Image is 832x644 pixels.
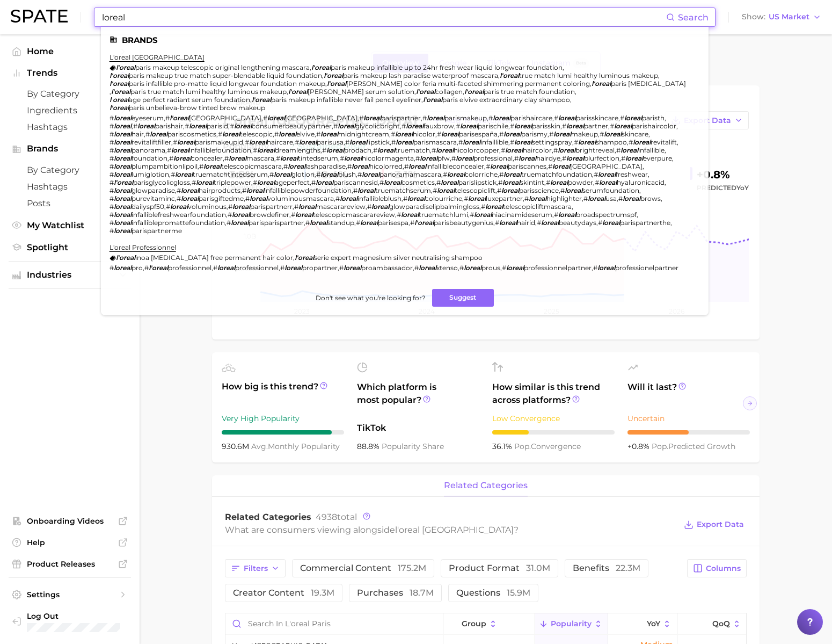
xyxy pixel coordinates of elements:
[288,162,305,170] em: loreal
[562,122,566,130] span: #
[596,138,627,146] span: shampoo
[132,154,167,162] span: foundation
[170,114,189,122] em: l'oreal
[252,122,332,130] span: consumerbeautypartner
[441,130,459,138] em: loreal
[9,43,131,60] a: Home
[132,114,164,122] span: eyeserum
[647,619,660,628] span: YoY
[638,146,665,154] span: infallible
[554,114,558,122] span: #
[333,122,338,130] span: #
[137,122,155,130] em: loreal
[331,63,563,71] span: paris makeup infallible up to 24hr fresh wear liquid longwear foundation
[604,130,622,138] em: loreal
[395,146,430,154] span: truematch
[189,122,207,130] em: loreal
[535,613,608,634] button: Popularity
[322,146,326,154] span: #
[456,154,473,162] em: loreal
[464,88,484,96] em: l'oreal
[9,102,131,119] a: Ingredients
[462,619,486,628] span: group
[9,195,131,212] a: Posts
[110,130,114,138] span: #
[110,96,129,104] em: l oreal
[344,154,362,162] em: loreal
[395,130,413,138] em: loreal
[500,71,519,79] em: l'oreal
[114,146,132,154] em: loreal
[9,178,131,195] a: Hashtags
[558,146,575,154] em: loreal
[678,12,709,23] span: Search
[398,563,426,573] span: 175.2m
[276,154,280,162] span: #
[274,130,279,138] span: #
[129,71,322,79] span: paris makeup true match super-blendable liquid foundation
[426,162,484,170] span: infallibleconcealer
[338,122,355,130] em: loreal
[363,114,381,122] em: loreal
[173,138,177,146] span: #
[349,138,367,146] em: loreal
[263,114,267,122] span: #
[460,122,478,130] em: loreal
[110,104,129,112] em: l'oreal
[456,122,460,130] span: #
[114,122,132,130] em: loreal
[27,242,113,252] span: Spotlight
[252,96,271,104] em: l'oreal
[311,63,331,71] em: l'oreal
[458,138,463,146] span: #
[576,114,618,122] span: parisskincare
[9,513,131,529] a: Onboarding Videos
[584,154,619,162] span: blurfection
[514,138,532,146] em: loreal
[519,71,658,79] span: true match lumi healthy luminous makeup
[165,114,170,122] span: #
[616,563,640,573] span: 22.3m
[616,146,621,154] span: #
[288,88,308,96] em: l'oreal
[437,154,450,162] span: pfw
[510,138,514,146] span: #
[114,154,132,162] em: loreal
[27,182,113,192] span: Hashtags
[338,130,389,138] span: midnightcream
[249,138,267,146] em: loreal
[347,162,352,170] span: #
[391,130,395,138] span: #
[413,138,457,146] span: parismascara
[167,130,216,138] span: pariscosmetics
[344,146,371,154] span: prodach
[130,88,287,96] span: paris true match lumi healthy luminous makeup
[620,114,624,122] span: #
[114,162,132,170] em: loreal
[9,65,131,81] button: Trends
[519,154,536,162] em: loreal
[245,138,249,146] span: #
[402,122,406,130] span: #
[189,146,251,154] span: infalliblefoundation
[573,564,640,573] span: benefits
[442,96,570,104] span: paris elvive extraordinary clay shampoo
[233,589,334,597] span: creator content
[486,162,490,170] span: #
[357,589,434,597] span: purchases
[110,146,114,154] span: #
[697,520,744,529] span: Export Data
[592,79,611,88] em: l'oreal
[413,130,435,138] span: hicolor
[712,619,730,628] span: QoQ
[633,138,651,146] em: loreal
[132,146,165,154] span: panorama
[501,146,505,154] span: #
[629,138,633,146] span: #
[532,122,560,130] span: parisskin
[551,619,592,628] span: Popularity
[9,556,131,572] a: Product Releases
[271,96,421,104] span: paris makeup infallible never fail pencil eyeliner
[521,130,548,138] span: parismy
[27,89,113,99] span: by Category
